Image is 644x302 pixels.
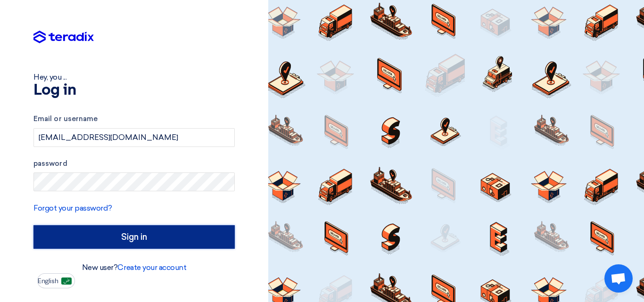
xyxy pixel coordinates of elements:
div: Open chat [604,264,633,293]
input: Enter your business email or username [33,128,235,147]
button: English [37,273,75,288]
font: New user? [82,263,118,272]
font: English [38,277,58,285]
a: Create your account [117,263,186,272]
img: ar-AR.png [61,278,72,285]
input: Sign in [33,225,235,249]
font: Email or username [33,114,98,123]
a: Forgot your password? [33,204,112,212]
img: Teradix logo [33,31,94,44]
font: password [33,159,67,168]
font: Log in [33,83,76,98]
font: Hey, you ... [33,73,66,82]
